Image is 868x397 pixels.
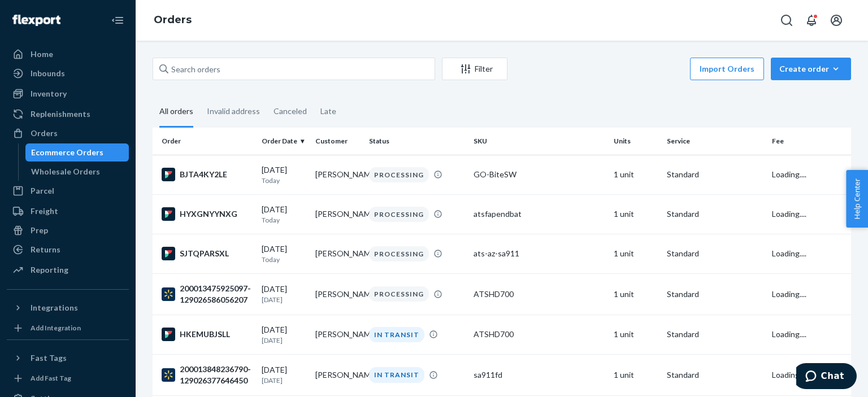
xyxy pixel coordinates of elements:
[262,324,306,345] div: [DATE]
[7,299,129,317] button: Integrations
[767,273,851,315] td: Loading....
[154,14,192,26] a: Orders
[31,373,71,383] div: Add Fast Tag
[7,182,129,200] a: Parcel
[7,105,129,123] a: Replenishments
[609,155,663,194] td: 1 unit
[442,58,507,80] button: Filter
[775,9,798,32] button: Open Search Box
[25,143,129,162] a: Ecommerce Orders
[825,9,848,32] button: Open account menu
[609,128,663,155] th: Units
[667,329,762,340] p: Standard
[667,248,762,259] p: Standard
[31,352,67,364] div: Fast Tags
[311,194,364,234] td: [PERSON_NAME]
[262,283,306,304] div: [DATE]
[262,204,306,225] div: [DATE]
[767,194,851,234] td: Loading....
[474,248,604,259] div: ats-az-sa911
[667,369,762,381] p: Standard
[7,202,129,220] a: Freight
[311,273,364,315] td: [PERSON_NAME]
[311,355,364,396] td: [PERSON_NAME]
[369,246,429,261] div: PROCESSING
[779,63,843,75] div: Create order
[31,206,58,217] div: Freight
[25,163,129,181] a: Wholesale Orders
[31,225,48,236] div: Prep
[31,166,100,177] div: Wholesale Orders
[800,9,823,32] button: Open notifications
[364,128,469,155] th: Status
[31,323,81,333] div: Add Integration
[262,295,306,304] p: [DATE]
[262,243,306,264] div: [DATE]
[474,289,604,300] div: ATSHD700
[474,369,604,381] div: sa911fd
[262,215,306,225] p: Today
[262,255,306,264] p: Today
[609,355,663,396] td: 1 unit
[274,97,307,126] div: Canceled
[771,58,851,80] button: Create order
[257,128,311,155] th: Order Date
[767,315,851,354] td: Loading....
[311,155,364,194] td: [PERSON_NAME]
[162,168,253,181] div: BJTA4KY2LE
[7,321,129,335] a: Add Integration
[31,302,78,313] div: Integrations
[31,49,53,60] div: Home
[262,164,306,185] div: [DATE]
[162,207,253,221] div: HYXGNYYNXG
[162,364,253,386] div: 200013848236790-129026377646450
[311,234,364,273] td: [PERSON_NAME]
[31,185,54,197] div: Parcel
[767,128,851,155] th: Fee
[609,194,663,234] td: 1 unit
[159,97,193,128] div: All orders
[369,207,429,222] div: PROCESSING
[609,315,663,354] td: 1 unit
[153,58,435,80] input: Search orders
[846,170,868,228] button: Help Center
[7,45,129,63] a: Home
[442,63,507,75] div: Filter
[162,247,253,260] div: SJTQPARSXL
[262,376,306,385] p: [DATE]
[7,124,129,142] a: Orders
[162,283,253,306] div: 200013475925097-129026586056207
[31,88,67,99] div: Inventory
[667,169,762,180] p: Standard
[153,128,257,155] th: Order
[162,328,253,341] div: HKEMUBJSLL
[469,128,609,155] th: SKU
[106,9,129,32] button: Close Navigation
[474,169,604,180] div: GO-BiteSW
[474,208,604,220] div: atsfapendbat
[369,286,429,302] div: PROCESSING
[369,167,429,182] div: PROCESSING
[31,147,103,158] div: Ecommerce Orders
[12,15,60,26] img: Flexport logo
[7,349,129,367] button: Fast Tags
[7,85,129,103] a: Inventory
[31,264,68,276] div: Reporting
[7,241,129,259] a: Returns
[369,367,424,382] div: IN TRANSIT
[767,355,851,396] td: Loading....
[31,128,58,139] div: Orders
[609,234,663,273] td: 1 unit
[31,108,90,120] div: Replenishments
[7,64,129,82] a: Inbounds
[207,97,260,126] div: Invalid address
[145,4,201,37] ol: breadcrumbs
[320,97,336,126] div: Late
[262,335,306,345] p: [DATE]
[667,289,762,300] p: Standard
[262,364,306,385] div: [DATE]
[667,208,762,220] p: Standard
[31,68,65,79] div: Inbounds
[690,58,764,80] button: Import Orders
